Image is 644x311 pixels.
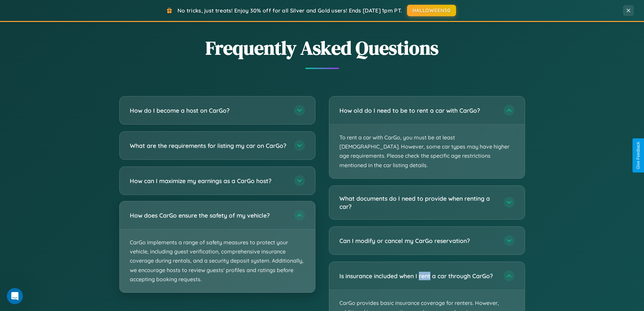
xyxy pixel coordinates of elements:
h3: What documents do I need to provide when renting a car? [339,194,497,211]
p: To rent a car with CarGo, you must be at least [DEMOGRAPHIC_DATA]. However, some car types may ha... [329,125,525,178]
h3: How does CarGo ensure the safety of my vehicle? [130,211,287,220]
h3: What are the requirements for listing my car on CarGo? [130,141,287,150]
h2: Frequently Asked Questions [119,35,525,61]
h3: Can I modify or cancel my CarGo reservation? [339,237,497,245]
span: No tricks, just treats! Enjoy 30% off for all Silver and Gold users! Ends [DATE] 1pm PT. [177,7,402,14]
p: CarGo implements a range of safety measures to protect your vehicle, including guest verification... [120,229,315,292]
iframe: Intercom live chat [7,288,23,304]
h3: How can I maximize my earnings as a CarGo host? [130,177,287,185]
h3: How old do I need to be to rent a car with CarGo? [339,106,497,115]
button: HALLOWEEN30 [407,5,456,16]
h3: How do I become a host on CarGo? [130,106,287,115]
h3: Is insurance included when I rent a car through CarGo? [339,272,497,280]
div: Give Feedback [636,142,641,169]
